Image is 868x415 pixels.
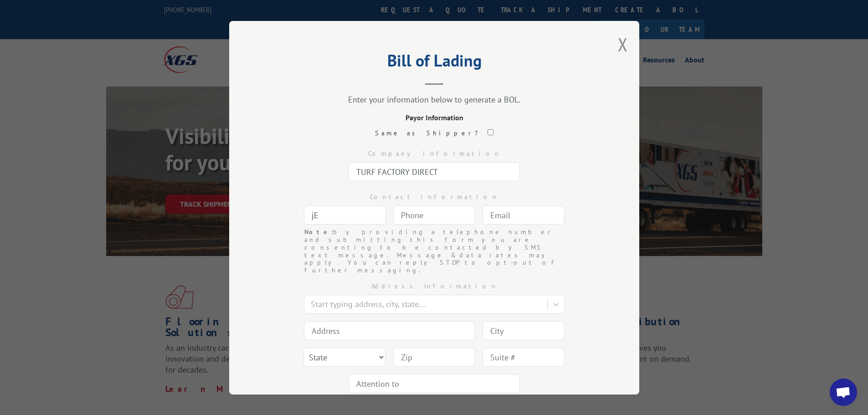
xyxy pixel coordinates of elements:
[349,162,520,181] input: Company Name
[304,228,564,274] div: by providing a telephone number and submitting this form you are consenting to be contacted by SM...
[275,281,594,291] div: Address Information
[483,321,565,340] input: City
[275,94,594,105] div: Enter your information below to generate a BOL.
[618,32,628,56] button: Close modal
[375,129,484,137] label: Same as Shipper?
[483,205,565,225] input: Email
[393,205,475,225] input: Phone
[304,205,386,225] input: Contact Name
[275,112,594,123] div: Payor Information
[349,374,520,393] input: Attention to
[275,54,594,72] h2: Bill of Lading
[275,149,594,159] div: Company information
[304,228,333,236] strong: Note:
[483,347,565,366] input: Suite #
[830,379,857,406] div: Open chat
[275,192,594,202] div: Contact information
[393,347,475,366] input: Zip
[304,321,475,340] input: Address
